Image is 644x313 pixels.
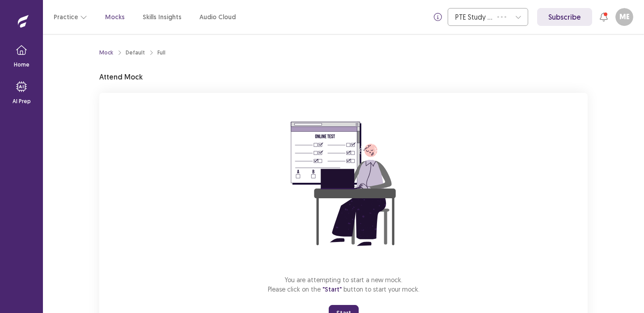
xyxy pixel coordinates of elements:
[99,49,165,57] nav: breadcrumb
[105,13,125,22] a: Mocks
[99,71,143,82] p: Attend Mock
[263,104,424,264] img: attend-mock
[14,61,30,69] p: Home
[199,13,236,22] a: Audio Cloud
[455,8,493,25] div: PTE Study Centre
[537,8,592,26] a: Subscribe
[54,9,87,25] button: Practice
[268,275,419,294] p: You are attempting to start a new mock. Please click on the button to start your mock.
[322,285,342,293] span: "Start"
[157,49,165,57] div: Full
[126,49,145,57] div: Default
[99,49,113,57] a: Mock
[143,13,182,22] a: Skills Insights
[13,97,31,105] p: AI Prep
[430,9,446,25] button: info
[615,8,633,26] button: ME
